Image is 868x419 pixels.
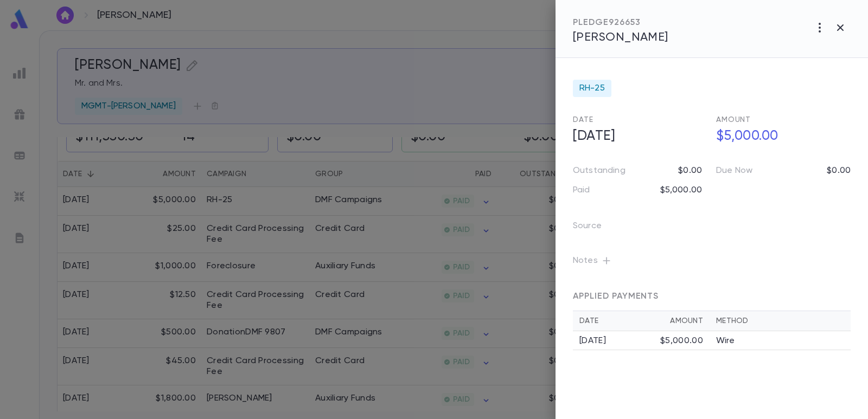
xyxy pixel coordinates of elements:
p: Source [573,217,619,239]
h5: [DATE] [566,125,707,148]
p: $0.00 [678,165,702,176]
div: RH-25 [573,80,611,97]
p: $0.00 [827,165,851,176]
p: Wire [716,336,735,346]
span: RH-25 [579,83,605,94]
span: [PERSON_NAME] [573,31,668,43]
h5: $5,000.00 [710,125,851,148]
th: Method [710,311,851,331]
p: Paid [573,185,590,196]
div: Date [579,317,670,325]
div: PLEDGE 926653 [573,17,668,28]
div: $5,000.00 [660,336,703,346]
p: $5,000.00 [660,185,702,196]
div: [DATE] [579,336,660,346]
span: Date [573,116,593,124]
span: APPLIED PAYMENTS [573,292,659,301]
span: Amount [716,116,751,124]
div: Amount [670,317,703,325]
p: Due Now [716,165,752,176]
p: Notes [573,252,615,274]
p: Outstanding [573,165,626,176]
